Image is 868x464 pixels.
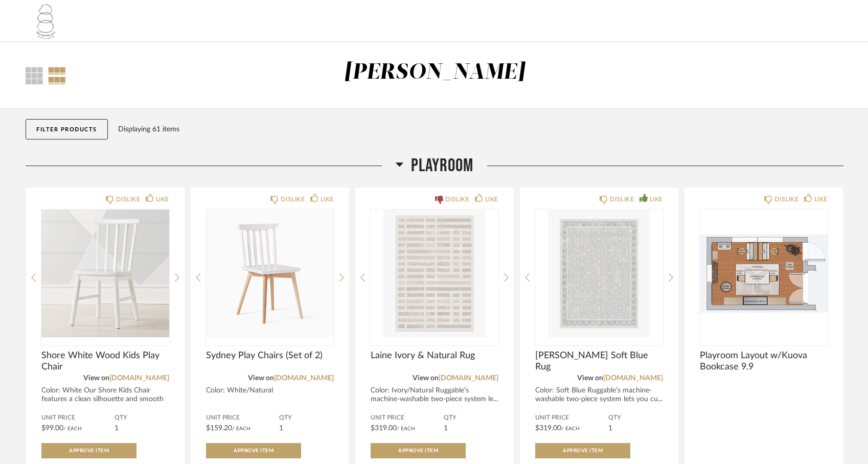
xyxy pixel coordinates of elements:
[371,443,466,458] button: Approve Item
[535,414,608,422] span: Unit Price
[700,210,828,337] img: undefined
[83,375,109,382] span: View on
[535,350,663,373] span: [PERSON_NAME] Soft Blue Rug
[411,155,473,177] span: Playroom
[206,425,232,432] span: $159.20
[371,350,498,361] span: Laine Ivory & Natural Rug
[397,426,415,431] span: / Each
[398,448,438,453] span: Approve Item
[206,414,279,422] span: Unit Price
[413,375,439,382] span: View on
[444,414,498,422] span: QTY
[118,124,839,135] div: Displaying 61 items
[700,350,828,373] span: Playroom Layout w/Kuova Bookcase 9.9
[608,425,612,432] span: 1
[439,375,498,382] a: [DOMAIN_NAME]
[371,386,498,404] div: Color: Ivory/Natural Ruggable’s machine-washable two-piece system le...
[26,1,66,41] img: 901b399f-4d93-45e2-86f3-1fc8cec92181.png
[41,210,169,337] div: 0
[41,386,169,412] div: Color: White Our Shore Kids Chair features a clean silhouette and smooth ...
[63,426,82,431] span: / Each
[116,194,140,204] div: DISLIKE
[371,210,498,337] img: undefined
[206,443,301,458] button: Approve Item
[279,425,283,432] span: 1
[485,194,498,204] div: LIKE
[109,375,169,382] a: [DOMAIN_NAME]
[232,426,250,431] span: / Each
[610,194,634,204] div: DISLIKE
[156,194,169,204] div: LIKE
[650,194,663,204] div: LIKE
[371,414,444,422] span: Unit Price
[206,210,334,337] div: 0
[371,210,498,337] div: 0
[321,194,334,204] div: LIKE
[248,375,274,382] span: View on
[774,194,798,204] div: DISLIKE
[535,386,663,404] div: Color: Soft Blue Ruggable’s machine-washable two-piece system lets you cu...
[206,210,334,337] img: undefined
[535,443,630,458] button: Approve Item
[279,414,334,422] span: QTY
[115,425,119,432] span: 1
[206,386,334,395] div: Color: White/Natural
[234,448,273,453] span: Approve Item
[274,375,334,382] a: [DOMAIN_NAME]
[371,425,397,432] span: $319.00
[344,62,526,83] div: [PERSON_NAME]
[41,425,63,432] span: $99.00
[41,350,169,373] span: Shore White Wood Kids Play Chair
[535,425,561,432] span: $319.00
[608,414,663,422] span: QTY
[26,119,108,140] button: Filter Products
[69,448,109,453] span: Approve Item
[814,194,828,204] div: LIKE
[444,425,448,432] span: 1
[561,426,580,431] span: / Each
[41,443,136,458] button: Approve Item
[535,210,663,337] div: 0
[445,194,469,204] div: DISLIKE
[603,375,663,382] a: [DOMAIN_NAME]
[563,448,603,453] span: Approve Item
[577,375,603,382] span: View on
[700,210,828,337] div: 0
[115,414,169,422] span: QTY
[206,350,334,361] span: Sydney Play Chairs (Set of 2)
[535,210,663,337] img: undefined
[41,210,169,337] img: undefined
[41,414,115,422] span: Unit Price
[281,194,305,204] div: DISLIKE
